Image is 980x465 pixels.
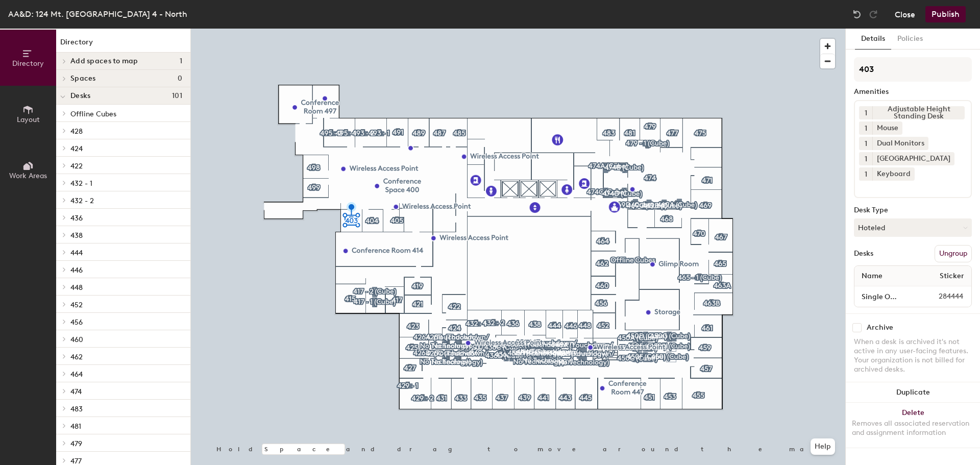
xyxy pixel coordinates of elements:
[70,266,83,275] span: 446
[17,115,40,124] span: Layout
[70,370,83,379] span: 464
[70,127,83,136] span: 428
[70,197,94,205] span: 432 - 2
[872,106,965,119] div: Adjustable Height Standing Desk
[865,154,867,164] span: 1
[865,123,867,134] span: 1
[854,337,972,374] div: When a desk is archived it's not active in any user-facing features. Your organization is not bil...
[859,121,872,135] button: 1
[70,179,92,188] span: 432 - 1
[178,75,182,83] span: 0
[859,106,872,119] button: 1
[854,206,972,214] div: Desk Type
[846,403,980,448] button: DeleteRemoves all associated reservation and assignment information
[70,92,90,100] span: Desks
[854,218,972,237] button: Hoteled
[867,324,893,332] div: Archive
[70,422,81,431] span: 481
[12,59,44,68] span: Directory
[56,37,190,53] h1: Directory
[865,138,867,149] span: 1
[872,152,954,165] div: [GEOGRAPHIC_DATA]
[925,6,966,22] button: Publish
[859,137,872,150] button: 1
[8,8,187,20] div: AA&D: 124 Mt. [GEOGRAPHIC_DATA] 4 - North
[865,108,867,118] span: 1
[70,144,83,153] span: 424
[859,152,872,165] button: 1
[70,57,138,65] span: Add spaces to map
[70,335,83,344] span: 460
[868,9,878,19] img: Redo
[865,169,867,180] span: 1
[70,405,83,413] span: 483
[70,301,83,309] span: 452
[859,167,872,181] button: 1
[914,291,969,302] span: 284444
[70,110,116,118] span: Offline Cubes
[872,121,902,135] div: Mouse
[70,162,83,170] span: 422
[854,88,972,96] div: Amenities
[9,172,47,180] span: Work Areas
[846,382,980,403] button: Duplicate
[70,318,83,327] span: 456
[70,283,83,292] span: 448
[70,249,83,257] span: 444
[852,9,862,19] img: Undo
[872,167,915,181] div: Keyboard
[935,267,969,285] span: Sticker
[891,29,929,50] button: Policies
[852,419,974,437] div: Removes all associated reservation and assignment information
[70,387,82,396] span: 474
[856,267,888,285] span: Name
[70,214,83,223] span: 436
[856,289,914,304] input: Unnamed desk
[70,75,96,83] span: Spaces
[855,29,891,50] button: Details
[854,250,873,258] div: Desks
[70,353,83,361] span: 462
[872,137,928,150] div: Dual Monitors
[70,231,83,240] span: 438
[70,439,82,448] span: 479
[172,92,182,100] span: 101
[895,6,915,22] button: Close
[811,438,835,455] button: Help
[180,57,182,65] span: 1
[935,245,972,262] button: Ungroup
